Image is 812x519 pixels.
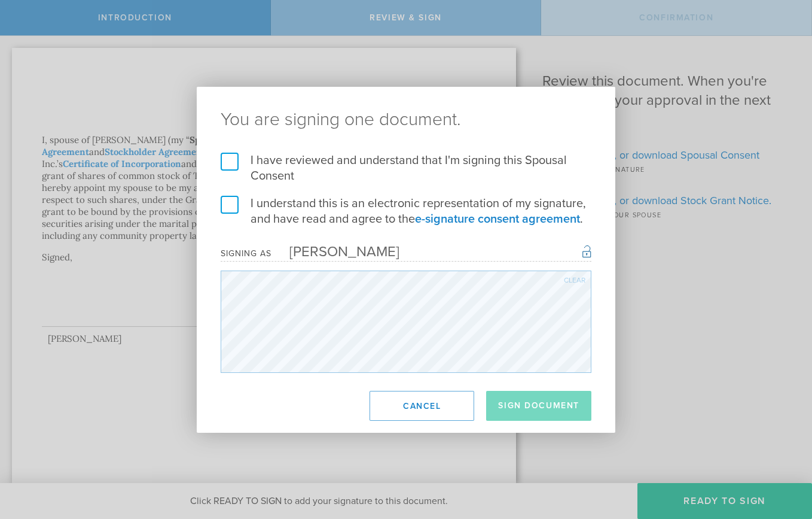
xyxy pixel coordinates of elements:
div: [PERSON_NAME] [271,243,399,260]
button: Sign Document [486,391,591,421]
div: Signing as [221,248,271,259]
a: e-signature consent agreement [415,212,580,226]
label: I understand this is an electronic representation of my signature, and have read and agree to the . [221,196,591,227]
button: Cancel [370,391,474,421]
label: I have reviewed and understand that I'm signing this Spousal Consent [221,153,591,184]
ng-pluralize: You are signing one document. [221,111,591,129]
